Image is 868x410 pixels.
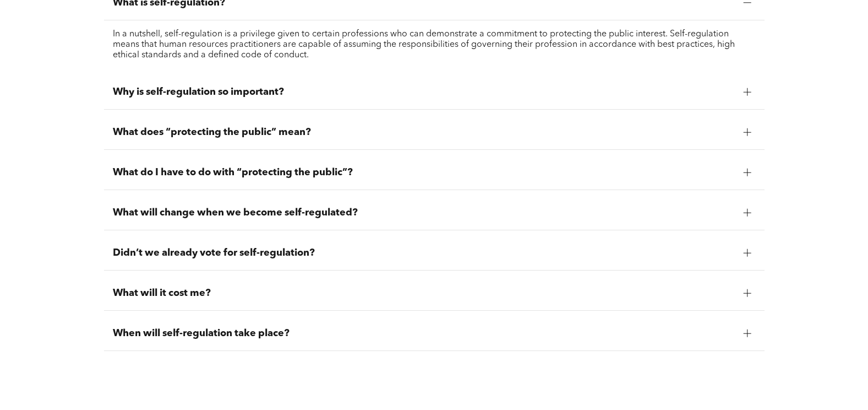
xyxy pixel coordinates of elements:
span: Why is self-regulation so important? [113,86,735,98]
span: When will self-regulation take place? [113,327,735,339]
span: What will change when we become self-regulated? [113,207,735,219]
span: What will it cost me? [113,287,735,299]
span: What do I have to do with “protecting the public”? [113,166,735,179]
p: In a nutshell, self-regulation is a privilege given to certain professions who can demonstrate a ... [113,29,756,61]
span: Didn’t we already vote for self-regulation? [113,247,735,259]
span: What does “protecting the public” mean? [113,126,735,138]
